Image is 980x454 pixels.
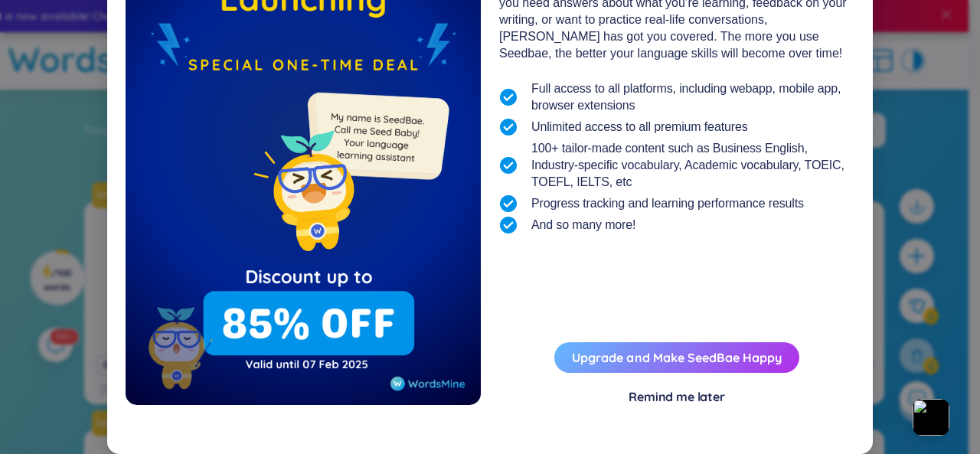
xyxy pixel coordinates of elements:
[554,342,799,373] button: Upgrade and Make SeedBae Happy
[531,140,854,191] span: 100+ tailor-made content such as Business English, Industry-specific vocabulary, Academic vocabul...
[629,388,725,405] div: Remind me later
[531,195,804,212] span: Progress tracking and learning performance results
[531,217,635,234] span: And so many more!
[531,80,854,114] span: Full access to all platforms, including webapp, mobile app, browser extensions
[300,61,452,214] img: minionSeedbaeMessage.35ffe99e.png
[247,110,364,273] img: minionSeedbaeSmile.22426523.png
[572,350,782,365] a: Upgrade and Make SeedBae Happy
[531,119,748,136] span: Unlimited access to all premium features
